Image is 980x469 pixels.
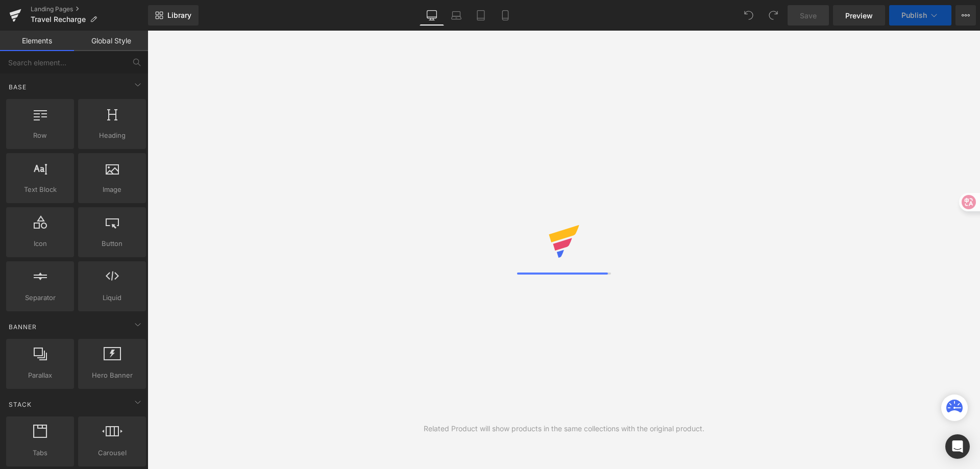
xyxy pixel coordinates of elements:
a: Laptop [444,5,469,26]
button: Redo [763,5,783,26]
span: Hero Banner [81,370,143,381]
span: Separator [9,292,71,303]
span: Save [800,10,817,21]
span: Banner [8,322,38,332]
div: Related Product will show products in the same collections with the original product. [424,423,704,434]
a: Mobile [493,5,518,26]
span: Button [81,238,143,249]
span: Liquid [81,292,143,303]
div: Open Intercom Messenger [945,434,970,459]
span: Publish [901,11,927,19]
a: Landing Pages [31,5,148,13]
a: Desktop [420,5,444,26]
span: Image [81,184,143,195]
span: Preview [845,10,873,21]
span: Tabs [9,448,71,458]
a: Tablet [469,5,493,26]
span: Library [167,11,191,20]
span: Travel Recharge [31,15,86,23]
span: Text Block [9,184,71,195]
button: More [955,5,976,26]
button: Undo [739,5,759,26]
span: Carousel [81,448,143,458]
a: Global Style [74,31,148,51]
span: Heading [81,130,143,141]
span: Base [8,82,28,92]
span: Row [9,130,71,141]
a: New Library [148,5,199,26]
a: Preview [833,5,885,26]
span: Icon [9,238,71,249]
span: Stack [8,400,33,409]
button: Publish [889,5,951,26]
span: Parallax [9,370,71,381]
